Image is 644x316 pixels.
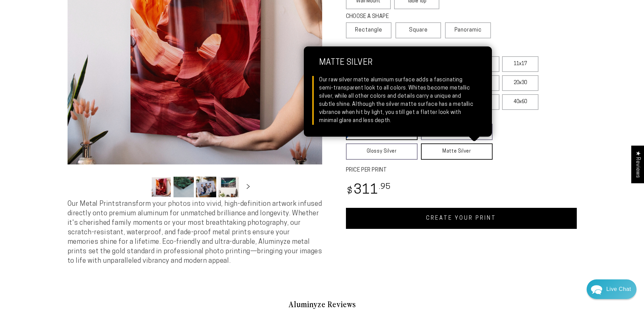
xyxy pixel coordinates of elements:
legend: CHOOSE A SHAPE [346,13,434,21]
div: Our raw silver matte aluminum surface adds a fascinating semi-transparent look to all colors. Whi... [319,76,477,125]
strong: Matte Silver [319,58,477,76]
a: Matte Silver [421,143,493,160]
h2: Aluminyze Reviews [124,298,520,310]
label: 40x60 [502,94,538,110]
button: Load image 2 in gallery view [173,177,194,197]
label: PRICE PER PRINT [346,166,577,174]
span: Rectangle [355,26,382,34]
div: Click to open Judge.me floating reviews tab [631,145,644,183]
button: Load image 4 in gallery view [218,177,239,197]
button: Load image 3 in gallery view [196,177,216,197]
span: Panoramic [455,27,482,33]
span: $ [347,187,353,196]
sup: .95 [379,183,391,191]
button: Load image 1 in gallery view [151,177,171,197]
a: Glossy Silver [346,143,418,160]
button: Slide right [241,179,256,194]
div: Contact Us Directly [606,279,631,299]
div: Chat widget toggle [587,279,637,299]
span: Square [409,26,428,34]
span: Our Metal Prints transform your photos into vivid, high-definition artwork infused directly onto ... [68,201,322,264]
button: Slide left [134,179,149,194]
bdi: 311 [346,184,391,197]
label: 11x17 [502,56,538,72]
label: 20x30 [502,75,538,91]
a: CREATE YOUR PRINT [346,208,577,229]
